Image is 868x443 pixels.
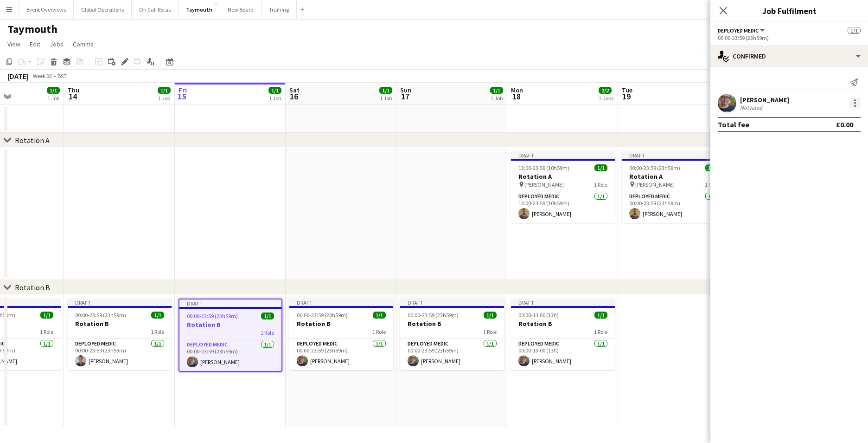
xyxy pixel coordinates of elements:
span: 00:00-23:59 (23h59m) [629,164,680,171]
h3: Rotation A [511,172,615,181]
button: Global Operations [74,0,132,19]
h3: Rotation B [511,319,615,328]
span: 17 [399,91,411,102]
div: Not rated [740,104,764,111]
span: 1/1 [158,87,171,94]
span: Tue [622,86,632,94]
div: Rotation B [15,283,50,292]
h3: Rotation B [400,319,504,328]
button: Deployed Medic [718,27,766,34]
div: Draft [400,299,504,306]
app-job-card: Draft00:00-23:59 (23h59m)1/1Rotation B1 RoleDeployed Medic1/100:00-23:59 (23h59m)[PERSON_NAME] [289,299,393,370]
span: 14 [66,91,79,102]
div: Draft [289,299,393,306]
div: Draft [179,300,281,307]
span: 1/1 [594,164,607,171]
span: 1 Role [594,328,607,335]
div: 1 Job [491,95,503,102]
span: 1/1 [40,312,53,319]
span: Jobs [50,40,64,48]
span: Comms [73,40,94,48]
div: £0.00 [836,120,853,129]
app-card-role: Deployed Medic1/100:00-23:59 (23h59m)[PERSON_NAME] [179,339,281,371]
app-job-card: Draft00:00-23:59 (23h59m)1/1Rotation B1 RoleDeployed Medic1/100:00-23:59 (23h59m)[PERSON_NAME] [400,299,504,370]
span: 1/1 [379,87,392,94]
span: 1/1 [705,164,718,171]
div: Rotation A [15,136,50,145]
span: Edit [30,40,40,48]
app-job-card: Draft00:00-23:59 (23h59m)1/1Rotation B1 RoleDeployed Medic1/100:00-23:59 (23h59m)[PERSON_NAME] [179,299,282,372]
span: 00:00-23:59 (23h59m) [408,312,459,319]
h3: Rotation A [622,172,726,181]
button: Taymouth [179,0,220,19]
app-card-role: Deployed Medic1/100:00-23:59 (23h59m)[PERSON_NAME] [622,191,726,223]
div: Draft00:00-23:59 (23h59m)1/1Rotation A [PERSON_NAME]1 RoleDeployed Medic1/100:00-23:59 (23h59m)[P... [622,151,726,223]
span: 13:00-23:59 (10h59m) [518,164,569,171]
app-card-role: Deployed Medic1/113:00-23:59 (10h59m)[PERSON_NAME] [511,191,615,223]
div: Draft [511,151,615,159]
button: Event Overviews [19,0,74,19]
div: 1 Job [269,95,281,102]
app-job-card: Draft13:00-23:59 (10h59m)1/1Rotation A [PERSON_NAME]1 RoleDeployed Medic1/113:00-23:59 (10h59m)[P... [511,151,615,223]
div: BST [57,72,67,79]
div: Draft [622,151,726,159]
span: View [7,40,20,48]
span: 1 Role [261,329,274,336]
span: 1/1 [594,312,607,319]
app-card-role: Deployed Medic1/100:00-13:00 (13h)[PERSON_NAME] [511,339,615,370]
span: Sun [400,86,411,94]
span: 19 [620,91,632,102]
span: 1 Role [372,328,386,335]
span: 1/1 [373,312,386,319]
div: Draft [511,299,615,306]
span: 1 Role [483,328,497,335]
app-card-role: Deployed Medic1/100:00-23:59 (23h59m)[PERSON_NAME] [400,339,504,370]
span: 16 [288,91,300,102]
span: 1/1 [261,313,274,319]
app-card-role: Deployed Medic1/100:00-23:59 (23h59m)[PERSON_NAME] [289,339,393,370]
span: Deployed Medic [718,27,759,34]
span: 00:00-23:59 (23h59m) [187,313,238,319]
h3: Rotation B [179,320,281,329]
h3: Rotation B [289,319,393,328]
span: 1/1 [47,87,60,94]
span: 1/1 [848,27,861,34]
button: New Board [220,0,262,19]
button: Training [262,0,297,19]
div: Draft [68,299,172,306]
span: Fri [179,86,187,94]
span: 1/1 [268,87,281,94]
div: 1 Job [47,95,59,102]
span: 00:00-23:59 (23h59m) [297,312,348,319]
span: 1 Role [705,181,718,188]
span: 1 Role [40,328,53,335]
span: 1/1 [151,312,164,319]
div: 1 Job [380,95,392,102]
h3: Rotation B [68,319,172,328]
app-job-card: Draft00:00-23:59 (23h59m)1/1Rotation B1 RoleDeployed Medic1/100:00-23:59 (23h59m)[PERSON_NAME] [68,299,172,370]
span: 15 [177,91,187,102]
span: [PERSON_NAME] [635,181,675,188]
span: Mon [511,86,523,94]
app-card-role: Deployed Medic1/100:00-23:59 (23h59m)[PERSON_NAME] [68,339,172,370]
span: 1/1 [490,87,503,94]
div: Confirmed [710,45,868,67]
span: 2/2 [599,87,612,94]
a: View [4,38,24,50]
span: 00:00-23:59 (23h59m) [75,312,126,319]
button: On Call Rotas [132,0,179,19]
span: 18 [510,91,523,102]
span: 1/1 [484,312,497,319]
span: 00:00-13:00 (13h) [518,312,559,319]
span: 1 Role [594,181,607,188]
app-job-card: Draft00:00-13:00 (13h)1/1Rotation B1 RoleDeployed Medic1/100:00-13:00 (13h)[PERSON_NAME] [511,299,615,370]
span: Thu [68,86,79,94]
div: [DATE] [7,72,29,81]
div: Total fee [718,120,749,129]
